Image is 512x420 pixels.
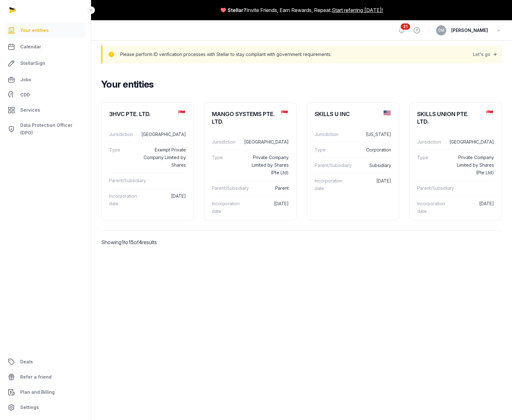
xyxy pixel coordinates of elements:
[315,110,350,118] div: SKILLS U INC
[245,154,288,176] dd: Private Company Limited by Shares (Pte Ltd)
[473,50,498,59] a: Let's go
[417,138,444,146] dt: Jurisdiction
[20,358,33,366] span: Deals
[5,56,86,71] a: StellarSign
[102,103,194,216] a: 3HVC PTE. LTD.Jurisdiction[GEOGRAPHIC_DATA]TypeExempt Private Company Limited by SharesParent/Sub...
[141,131,186,138] dd: [GEOGRAPHIC_DATA]
[228,6,246,14] span: Stellar?
[307,103,399,201] a: SKILLS U INCJurisdiction[US_STATE]TypeCorporationParent/SubsidiarySubsidiaryIncorporation date[DATE]
[5,119,86,139] a: Data Protection Officer (DPO)
[20,27,49,34] span: Your entities
[109,110,151,118] div: 3HVC PTE. LTD.
[120,50,331,59] p: Please perform ID verification processes with Stellar to stay compliant with government requireme...
[204,103,296,224] a: MANGO SYSTEMS PTE. LTD.Jurisdiction[GEOGRAPHIC_DATA]TypePrivate Company Limited by Shares (Pte Lt...
[348,131,391,138] dd: [US_STATE]
[401,23,410,30] span: 21
[451,200,494,215] dd: [DATE]
[20,43,41,51] span: Calendar
[350,162,392,169] dd: Subsidiary
[20,388,55,396] span: Plan and Billing
[212,154,241,176] dt: Type
[109,177,140,184] dt: Parent/Subsidiary
[109,131,136,138] dt: Jurisdiction
[20,121,83,137] span: Data Protection Officer (DPO)
[315,131,343,138] dt: Jurisdiction
[109,192,138,207] dt: Incorporation date
[121,239,124,245] span: 1
[20,373,52,381] span: Refer a friend
[410,103,502,224] a: SKILLS UNION PTE. LTD.Jurisdiction[GEOGRAPHIC_DATA]TypePrivate Company Limited by Shares (Pte Ltd...
[5,72,86,87] a: Jobs
[417,110,481,126] div: SKILLS UNION PTE. LTD.
[20,76,31,83] span: Jobs
[281,110,288,115] img: sg.png
[109,146,138,169] dt: Type
[5,39,86,54] a: Calendar
[143,192,186,207] dd: [DATE]
[486,110,493,115] img: sg.png
[101,231,194,254] p: Showing to of results
[384,110,390,115] img: us.png
[20,91,30,99] span: CDD
[449,138,494,146] dd: [GEOGRAPHIC_DATA]
[417,184,448,192] dt: Parent/Subsidiary
[5,102,86,118] a: Services
[5,23,86,38] a: Your entities
[212,110,276,126] div: MANGO SYSTEMS PTE. LTD.
[417,154,446,176] dt: Type
[20,106,40,114] span: Services
[244,138,289,146] dd: [GEOGRAPHIC_DATA]
[348,177,391,192] dd: [DATE]
[332,6,383,14] a: Start referring [DATE]!
[212,138,239,146] dt: Jurisdiction
[5,385,86,400] a: Plan and Billing
[5,369,86,385] a: Refer a friend
[178,110,185,115] img: sg.png
[20,404,39,411] span: Settings
[451,27,488,34] span: [PERSON_NAME]
[5,354,86,369] a: Deals
[315,162,345,169] dt: Parent/Subsidiary
[143,146,186,169] dd: Exempt Private Company Limited by Shares
[128,239,134,245] span: 15
[315,177,343,192] dt: Incorporation date
[20,59,45,67] span: StellarSign
[436,25,446,35] button: CM
[212,200,241,215] dt: Incorporation date
[139,239,142,245] span: 4
[5,89,86,101] a: CDD
[438,28,444,32] span: CM
[5,400,86,415] a: Settings
[248,184,289,192] dd: Parent
[315,146,343,154] dt: Type
[451,154,494,176] dd: Private Company Limited by Shares (Pte Ltd)
[212,184,243,192] dt: Parent/Subsidiary
[245,200,288,215] dd: [DATE]
[101,78,497,90] h2: Your entities
[348,146,391,154] dd: Corporation
[417,200,446,215] dt: Incorporation date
